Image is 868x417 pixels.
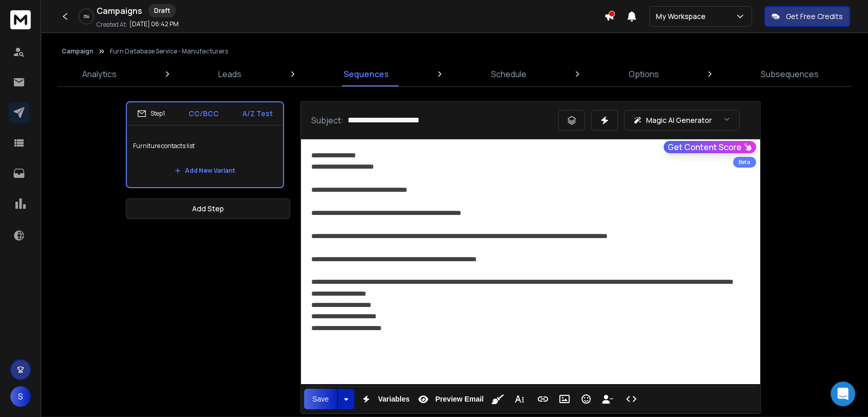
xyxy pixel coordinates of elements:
[764,6,850,27] button: Get Free Credits
[148,4,176,17] div: Draft
[413,389,485,409] button: Preview Email
[624,110,740,131] button: Magic AI Generator
[656,11,710,22] p: My Workspace
[110,47,228,56] p: Furn Database Service - Manufacturers
[311,114,344,126] p: Subject:
[491,68,526,80] p: Schedule
[304,389,337,409] button: Save
[10,386,31,407] button: S
[831,382,855,406] div: Open Intercom Messenger
[488,389,507,409] button: Clean HTML
[84,13,89,20] p: 0 %
[212,62,248,86] a: Leads
[622,62,665,86] a: Options
[126,101,284,188] li: Step1CC/BCCA/Z TestFurniture contacts listAdd New Variant
[510,389,529,409] button: More Text
[76,62,123,86] a: Analytics
[242,108,273,119] p: A/Z Test
[344,68,389,80] p: Sequences
[646,115,712,125] p: Magic AI Generator
[137,109,165,118] div: Step 1
[485,62,533,86] a: Schedule
[126,198,290,219] button: Add Step
[82,68,117,80] p: Analytics
[97,5,142,17] h1: Campaigns
[621,389,641,409] button: Code View
[433,395,485,404] span: Preview Email
[166,160,243,181] button: Add New Variant
[761,68,819,80] p: Subsequences
[337,62,395,86] a: Sequences
[555,389,574,409] button: Insert Image (Ctrl+P)
[733,157,756,168] div: Beta
[97,21,127,29] p: Created At:
[218,68,241,80] p: Leads
[576,389,596,409] button: Emoticons
[533,389,553,409] button: Insert Link (Ctrl+K)
[129,20,179,28] p: [DATE] 06:42 PM
[598,389,617,409] button: Insert Unsubscribe Link
[62,47,93,56] button: Campaign
[664,141,756,153] button: Get Content Score
[754,62,825,86] a: Subsequences
[356,389,412,409] button: Variables
[133,132,277,160] p: Furniture contacts list
[629,68,659,80] p: Options
[786,11,843,22] p: Get Free Credits
[376,395,412,404] span: Variables
[188,108,219,119] p: CC/BCC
